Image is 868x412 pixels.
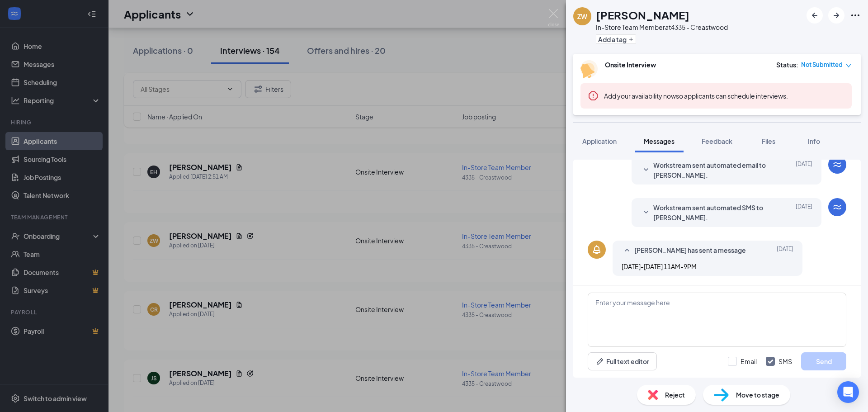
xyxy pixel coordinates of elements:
span: Files [762,137,775,145]
div: Status : [776,60,798,69]
svg: Pen [595,357,604,366]
svg: WorkstreamLogo [832,202,843,213]
span: [DATE]-[DATE] 11AM-9PM [622,262,697,270]
h1: [PERSON_NAME] [596,7,689,23]
button: ArrowLeftNew [807,7,823,24]
span: Feedback [702,137,732,145]
span: Application [582,137,617,145]
svg: WorkstreamLogo [832,159,843,170]
b: Onsite Interview [605,61,656,69]
div: ZW [577,12,587,21]
button: Full text editorPen [588,352,657,370]
span: [DATE] [796,203,812,223]
span: so applicants can schedule interviews. [604,92,788,100]
svg: SmallChevronUp [622,245,632,256]
svg: Bell [591,244,602,255]
svg: Error [588,90,599,101]
span: Workstream sent automated email to [PERSON_NAME]. [653,160,772,180]
svg: SmallChevronDown [641,165,651,175]
svg: Plus [628,37,634,42]
button: Send [801,352,846,370]
svg: SmallChevronDown [641,207,651,218]
span: Reject [665,390,685,400]
button: Add your availability now [604,91,676,100]
span: Messages [644,137,675,145]
svg: ArrowRight [831,10,842,21]
span: Not Submitted [801,60,843,69]
span: [PERSON_NAME] has sent a message [634,245,746,256]
div: In-Store Team Member at 4335 - Creastwood [596,23,728,32]
svg: ArrowLeftNew [809,10,820,21]
span: [DATE] [777,245,793,256]
span: Info [808,137,820,145]
span: [DATE] [796,160,812,180]
span: down [845,62,852,69]
div: Open Intercom Messenger [837,381,859,403]
span: Move to stage [736,390,779,400]
span: Workstream sent automated SMS to [PERSON_NAME]. [653,203,772,223]
button: ArrowRight [828,7,844,24]
svg: Ellipses [850,10,861,21]
button: PlusAdd a tag [596,34,636,44]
